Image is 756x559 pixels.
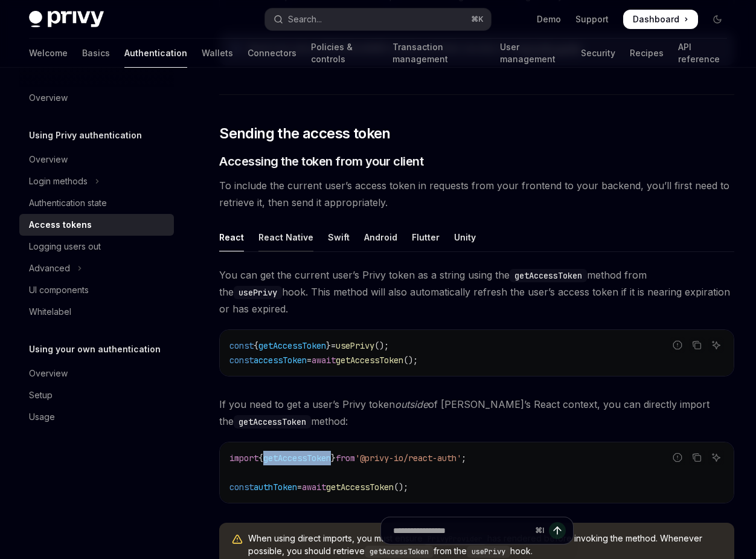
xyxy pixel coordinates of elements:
[19,384,174,406] a: Setup
[708,337,724,353] button: Ask AI
[500,39,566,68] a: User management
[219,153,423,170] span: Accessing the token from your client
[19,214,174,236] a: Access tokens
[29,128,142,143] h5: Using Privy authentication
[82,39,110,68] a: Basics
[229,453,258,464] span: import
[229,340,254,351] span: const
[549,522,566,539] button: Send message
[670,450,685,465] button: Report incorrect code
[29,239,101,254] div: Logging users out
[454,223,476,251] div: Unity
[29,366,68,381] div: Overview
[19,149,174,170] a: Overview
[331,340,336,351] span: =
[393,517,530,544] input: Ask a question...
[29,11,104,28] img: dark logo
[331,453,336,464] span: }
[258,223,313,251] div: React Native
[581,39,615,68] a: Security
[29,39,68,68] a: Welcome
[29,305,71,319] div: Whitelabel
[29,218,92,232] div: Access tokens
[326,482,394,493] span: getAccessToken
[355,453,461,464] span: '@privy-io/react-auth'
[575,13,609,25] a: Support
[29,152,68,167] div: Overview
[229,355,254,366] span: const
[302,482,326,493] span: await
[374,340,389,351] span: ();
[708,10,727,29] button: Toggle dark mode
[29,196,107,210] div: Authentication state
[234,286,282,299] code: usePrivy
[219,177,734,211] span: To include the current user’s access token in requests from your frontend to your backend, you’ll...
[395,398,428,410] em: outside
[258,340,326,351] span: getAccessToken
[29,174,88,189] div: Login methods
[19,192,174,214] a: Authentication state
[394,482,408,493] span: ();
[19,257,174,279] button: Toggle Advanced section
[248,39,296,68] a: Connectors
[19,87,174,109] a: Overview
[392,39,485,68] a: Transaction management
[254,355,307,366] span: accessToken
[633,13,679,25] span: Dashboard
[29,388,53,402] div: Setup
[670,337,685,353] button: Report incorrect code
[623,10,698,29] a: Dashboard
[19,279,174,301] a: UI components
[258,453,263,464] span: {
[412,223,440,251] div: Flutter
[630,39,664,68] a: Recipes
[326,340,331,351] span: }
[537,13,561,25] a: Demo
[678,39,727,68] a: API reference
[234,415,311,428] code: getAccessToken
[19,170,174,192] button: Toggle Login methods section
[29,91,68,105] div: Overview
[461,453,466,464] span: ;
[312,355,336,366] span: await
[708,450,724,465] button: Ask AI
[19,236,174,257] a: Logging users out
[124,39,187,68] a: Authentication
[336,340,374,351] span: usePrivy
[510,269,587,282] code: getAccessToken
[403,355,418,366] span: ();
[689,337,705,353] button: Copy the contents from the code block
[297,482,302,493] span: =
[29,410,55,424] div: Usage
[336,355,403,366] span: getAccessToken
[311,39,378,68] a: Policies & controls
[265,8,492,30] button: Open search
[254,482,297,493] span: authToken
[219,223,244,251] div: React
[219,396,734,430] span: If you need to get a user’s Privy token of [PERSON_NAME]’s React context, you can directly import...
[219,124,391,143] span: Sending the access token
[307,355,312,366] span: =
[29,261,70,276] div: Advanced
[364,223,397,251] div: Android
[29,342,161,357] h5: Using your own authentication
[263,453,331,464] span: getAccessToken
[19,406,174,428] a: Usage
[19,363,174,384] a: Overview
[288,12,322,27] div: Search...
[219,267,734,317] span: You can get the current user’s Privy token as a string using the method from the hook. This metho...
[689,450,705,465] button: Copy the contents from the code block
[471,15,484,24] span: ⌘ K
[19,301,174,323] a: Whitelabel
[202,39,233,68] a: Wallets
[336,453,355,464] span: from
[229,482,254,493] span: const
[328,223,350,251] div: Swift
[29,283,89,297] div: UI components
[254,340,258,351] span: {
